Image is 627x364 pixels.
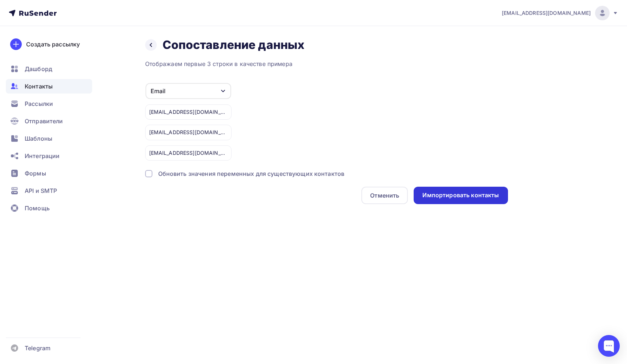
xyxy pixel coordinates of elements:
[6,79,92,94] a: Контакты
[25,99,53,108] span: Рассылки
[6,114,92,128] a: Отправители
[6,166,92,181] a: Формы
[25,186,57,195] span: API и SMTP
[145,125,231,140] div: [EMAIL_ADDRESS][DOMAIN_NAME]
[25,344,50,352] span: Telegram
[145,83,231,99] button: Email
[158,169,345,178] div: Обновить значения переменных для существующих контактов
[422,191,499,199] div: Импортировать контакты
[25,134,52,143] span: Шаблоны
[145,104,231,120] div: [EMAIL_ADDRESS][DOMAIN_NAME]
[502,6,618,20] a: [EMAIL_ADDRESS][DOMAIN_NAME]
[25,169,46,178] span: Формы
[145,59,508,68] div: Отображаем первые 3 строки в качестве примера
[6,62,92,76] a: Дашборд
[145,145,231,161] div: [EMAIL_ADDRESS][DOMAIN_NAME]
[151,87,165,95] div: Email
[25,82,53,91] span: Контакты
[25,204,50,212] span: Помощь
[25,65,52,73] span: Дашборд
[25,152,60,160] span: Интеграции
[25,117,63,125] span: Отправители
[6,96,92,111] a: Рассылки
[26,40,80,49] div: Создать рассылку
[6,131,92,146] a: Шаблоны
[502,9,591,17] span: [EMAIL_ADDRESS][DOMAIN_NAME]
[370,191,399,200] div: Отменить
[163,38,305,52] h2: Сопоставление данных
